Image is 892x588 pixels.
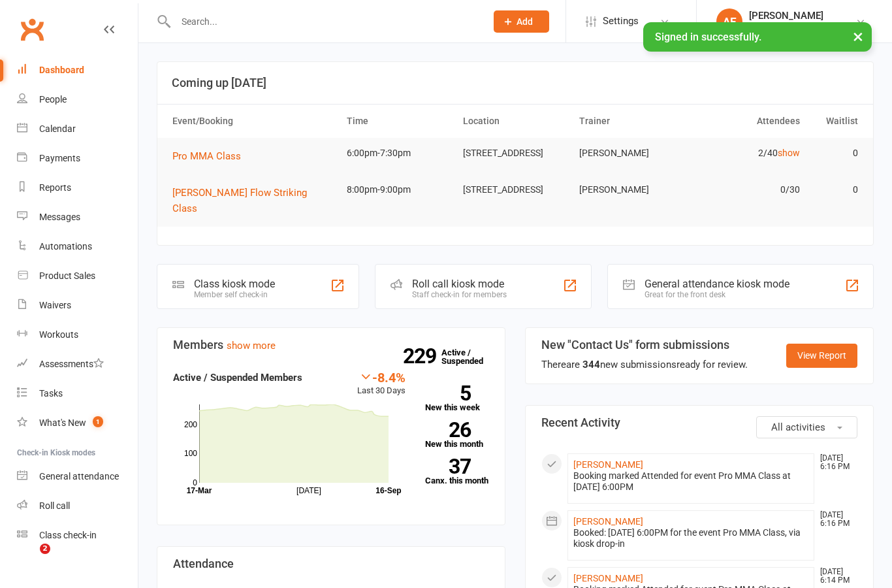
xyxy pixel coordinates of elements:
[167,105,341,138] th: Event/Booking
[517,16,533,27] span: Add
[573,573,643,583] a: [PERSON_NAME]
[403,346,441,366] strong: 229
[645,290,789,299] div: Great for the front desk
[357,370,406,384] div: -8.4%
[194,290,275,299] div: Member self check-in
[573,516,643,527] a: [PERSON_NAME]
[172,150,241,162] span: Pro MMA Class
[39,329,78,340] div: Workouts
[39,212,80,222] div: Messages
[690,138,806,169] td: 2/40
[173,372,302,384] strong: Active / Suspended Members
[17,350,138,379] a: Assessments
[425,459,490,485] a: 37Canx. this month
[16,13,48,46] a: Clubworx
[573,174,690,205] td: [PERSON_NAME]
[39,388,63,399] div: Tasks
[17,291,138,320] a: Waivers
[425,420,471,440] strong: 26
[39,300,71,310] div: Waivers
[341,174,457,205] td: 8:00pm-9:00pm
[39,123,76,134] div: Calendar
[441,338,499,375] a: 229Active / Suspended
[227,340,276,351] a: show more
[425,384,471,403] strong: 5
[173,338,489,351] h3: Members
[425,457,471,476] strong: 37
[17,85,138,114] a: People
[172,187,307,214] span: [PERSON_NAME] Flow Striking Class
[39,65,84,75] div: Dashboard
[194,278,275,290] div: Class kiosk mode
[690,174,806,205] td: 0/30
[17,203,138,232] a: Messages
[39,153,80,163] div: Payments
[645,278,789,290] div: General attendance kiosk mode
[582,359,600,370] strong: 344
[806,174,864,205] td: 0
[573,105,690,138] th: Trainer
[716,8,742,35] div: AE
[17,320,138,350] a: Workouts
[172,12,477,31] input: Search...
[573,138,690,169] td: [PERSON_NAME]
[573,527,808,549] div: Booked: [DATE] 6:00PM for the event Pro MMA Class, via kiosk drop-in
[17,521,138,550] a: Class kiosk mode
[541,338,748,351] h3: New "Contact Us" form submissions
[778,148,800,158] a: show
[17,491,138,521] a: Roll call
[573,459,643,470] a: [PERSON_NAME]
[457,174,573,205] td: [STREET_ADDRESS]
[40,544,50,554] span: 2
[357,370,406,398] div: Last 30 Days
[39,94,67,105] div: People
[39,241,92,252] div: Automations
[457,105,573,138] th: Location
[756,416,857,438] button: All activities
[603,7,639,36] span: Settings
[13,544,44,575] iframe: Intercom live chat
[846,22,870,50] button: ×
[39,500,70,511] div: Roll call
[17,232,138,261] a: Automations
[771,421,825,433] span: All activities
[806,138,864,169] td: 0
[93,416,103,427] span: 1
[17,173,138,203] a: Reports
[172,185,335,216] button: [PERSON_NAME] Flow Striking Class
[541,357,748,372] div: There are new submissions ready for review.
[412,290,507,299] div: Staff check-in for members
[749,22,823,33] div: VFS Academy
[39,182,71,193] div: Reports
[17,56,138,85] a: Dashboard
[412,278,507,290] div: Roll call kiosk mode
[786,344,857,367] a: View Report
[814,568,857,585] time: [DATE] 6:14 PM
[425,385,490,412] a: 5New this week
[39,270,95,281] div: Product Sales
[172,148,250,164] button: Pro MMA Class
[17,114,138,144] a: Calendar
[341,105,457,138] th: Time
[655,31,761,43] span: Signed in successfully.
[17,261,138,291] a: Product Sales
[341,138,457,169] td: 6:00pm-7:30pm
[806,105,864,138] th: Waitlist
[173,557,489,570] h3: Attendance
[39,359,104,369] div: Assessments
[814,454,857,471] time: [DATE] 6:16 PM
[17,144,138,173] a: Payments
[39,471,119,482] div: General attendance
[457,138,573,169] td: [STREET_ADDRESS]
[690,105,806,138] th: Attendees
[749,10,823,22] div: [PERSON_NAME]
[17,379,138,408] a: Tasks
[425,422,490,448] a: 26New this month
[541,416,857,429] h3: Recent Activity
[573,470,808,493] div: Booking marked Attended for event Pro MMA Class at [DATE] 6:00PM
[17,462,138,491] a: General attendance kiosk mode
[494,10,549,33] button: Add
[814,511,857,528] time: [DATE] 6:16 PM
[17,408,138,438] a: What's New1
[39,530,97,540] div: Class check-in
